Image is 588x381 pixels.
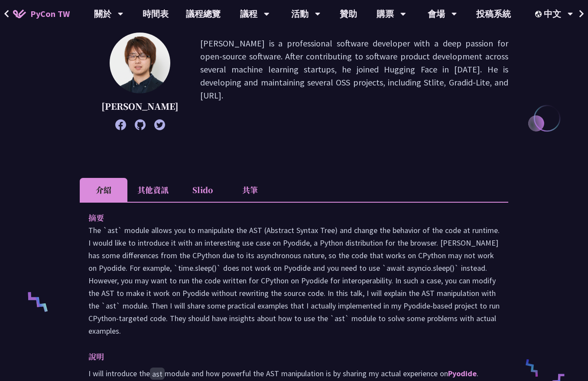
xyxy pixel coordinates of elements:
[150,368,165,380] code: ast
[127,178,179,202] li: 其他資訊
[448,368,477,378] a: Pyodide
[101,100,179,113] p: [PERSON_NAME]
[200,37,508,126] p: [PERSON_NAME] is a professional software developer with a deep passion for open-source software. ...
[179,178,226,202] li: Slido
[88,367,500,380] p: I will introduce the module and how powerful the AST manipulation is by sharing my actual experie...
[535,11,544,17] img: Locale Icon
[88,224,500,337] p: The `ast` module allows you to manipulate the AST (Abstract Syntax Tree) and change the behavior ...
[80,178,127,202] li: 介紹
[13,10,26,18] img: Home icon of PyCon TW 2025
[30,7,70,20] span: PyCon TW
[88,211,482,224] p: 摘要
[88,350,482,363] p: 說明
[4,3,78,25] a: PyCon TW
[226,178,274,202] li: 共筆
[110,33,170,93] img: Yuichiro Tachibana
